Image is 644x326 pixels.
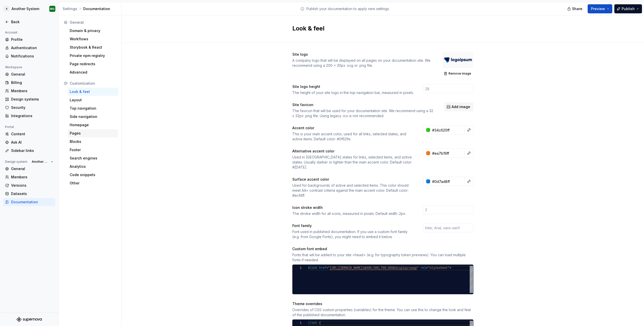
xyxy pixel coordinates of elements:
[363,266,417,270] span: t@400;500;700;800&display=swap
[70,70,116,75] div: Advanced
[430,177,465,186] input: e.g. #000000
[70,89,116,94] div: Look & feel
[70,53,116,58] div: Private npm registry
[11,45,53,50] div: Authentication
[70,114,116,119] div: Side navigation
[417,266,419,270] span: "
[423,205,473,214] input: 2
[68,138,118,146] a: Blocks
[292,183,414,198] div: Used for backgrounds of active and selected items. This color should meet AA+ contrast criteria a...
[68,27,118,35] a: Domain & privacy
[3,87,55,95] a: Members
[68,146,118,154] a: Footer
[3,36,55,44] a: Profile
[292,223,414,228] div: Font family
[17,317,42,322] svg: Supernova Logo
[292,102,435,107] div: Site favicon
[423,223,473,232] input: Inter, Arial, sans-serif
[1,3,57,14] button: AAnother SystemMG
[292,252,473,263] div: Fonts that will be added to your site <head> (e.g. for typography token previews). You can load m...
[70,37,116,42] div: Workflows
[68,88,118,96] a: Look & feel
[11,37,53,42] div: Profile
[4,6,10,12] div: A
[11,132,53,137] div: Content
[3,147,55,155] a: Sidebar links
[70,45,116,50] div: Storybook & React
[3,159,29,165] div: Design system
[3,138,55,146] a: Ask AI
[70,147,116,152] div: Footer
[70,106,116,111] div: Top navigation
[3,18,55,26] a: Back
[68,154,118,162] a: Search engines
[442,70,473,77] button: Remove image
[449,266,451,270] span: >
[292,246,473,251] div: Custom font embed
[68,96,118,104] a: Layout
[426,266,428,270] span: =
[330,266,363,270] span: [URL][DOMAIN_NAME]
[68,52,118,60] a: Private npm registry
[292,125,414,131] div: Accent color
[32,160,49,164] span: Another System
[565,4,586,13] button: Share
[292,90,414,95] div: The height of your site logo in the top navigation bar, measured in pixels.
[292,177,414,182] div: Surface accent color
[292,211,414,216] div: The stroke width for all icons, measured in pixels. Default width: 2px.
[420,266,426,270] span: rel
[310,266,317,270] span: link
[70,181,116,186] div: Other
[68,35,118,43] a: Workflows
[293,266,302,270] div: 1
[319,321,321,325] span: {
[292,205,414,210] div: Icon stroke width
[70,61,116,67] div: Page redirects
[3,190,55,198] a: Datasets
[68,113,118,121] a: Side navigation
[614,4,642,13] button: Publish
[3,79,55,87] a: Billing
[63,6,119,11] div: Documentation
[68,171,118,179] a: Code snippets
[70,164,116,169] div: Analytics
[70,97,116,103] div: Layout
[3,181,55,189] a: Versions
[11,97,53,102] div: Design systems
[622,6,635,11] span: Publish
[11,140,53,145] div: Ask AI
[70,156,116,161] div: Search engines
[70,28,116,33] div: Domain & privacy
[292,132,414,142] div: This is your main accent color, used for all links, selected states, and active items. Default co...
[50,7,55,11] div: MG
[293,321,302,325] div: 1
[3,64,24,70] div: Workspace
[70,20,116,25] div: General
[68,104,118,112] a: Top navigation
[3,165,55,173] a: General
[68,179,118,187] a: Other
[308,321,317,325] span: :root
[11,72,53,77] div: General
[292,58,433,68] div: A company logo that will be displayed on all pages on your documentation site. We recommend using...
[292,307,473,317] div: Overrides of CSS custom properties (variables) for the theme. You can use this to change the look...
[11,113,53,118] div: Integrations
[11,88,53,93] div: Members
[11,183,53,188] div: Versions
[3,112,55,120] a: Integrations
[326,266,328,270] span: =
[449,72,471,76] span: Remove image
[12,6,39,11] div: Another System
[68,129,118,137] a: Pages
[11,54,53,59] div: Notifications
[292,155,414,170] div: Used in [GEOGRAPHIC_DATA] states for links, selected items, and active states. Usually darker or ...
[588,4,612,13] button: Preview
[3,130,55,138] a: Content
[11,191,53,196] div: Datasets
[11,148,53,153] div: Sidebar links
[68,68,118,76] a: Advanced
[430,125,465,135] input: e.g. #000000
[11,166,53,171] div: General
[70,172,116,177] div: Code snippets
[3,104,55,112] a: Security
